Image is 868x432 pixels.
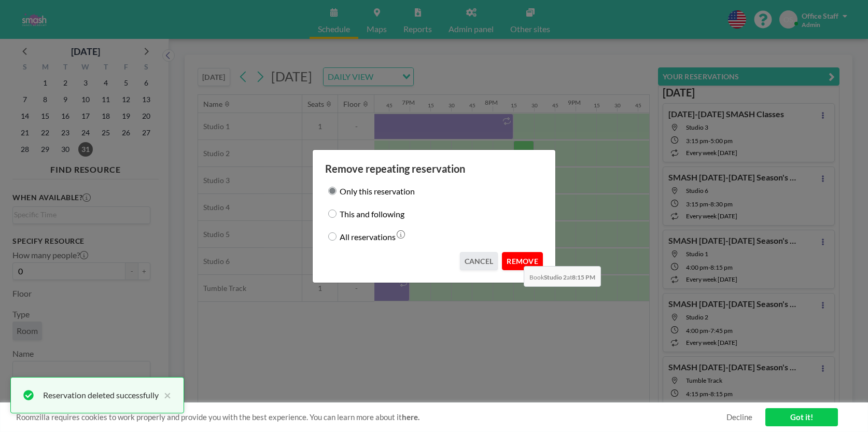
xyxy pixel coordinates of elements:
[765,408,838,426] a: Got it!
[159,389,171,401] button: close
[402,412,419,422] a: here.
[460,252,498,270] button: CANCEL
[340,229,396,244] label: All reservations
[43,389,159,401] div: Reservation deleted successfully
[572,273,595,281] b: 8:15 PM
[340,206,404,221] label: This and following
[340,184,415,198] label: Only this reservation
[16,412,726,422] span: Roomzilla requires cookies to work properly and provide you with the best experience. You can lea...
[544,273,567,281] b: Studio 2
[726,412,752,422] a: Decline
[502,252,543,270] button: REMOVE
[524,266,601,287] span: Book at
[325,162,543,175] h3: Remove repeating reservation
